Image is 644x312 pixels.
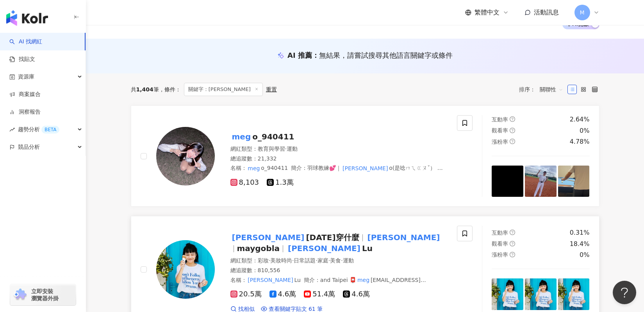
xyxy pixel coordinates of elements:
span: question-circle [510,230,515,235]
mark: [PERSON_NAME] [286,242,362,255]
span: 名稱 ： [230,165,288,171]
span: maygobla [237,244,280,253]
span: 活動訊息 [534,9,559,16]
span: 名稱 ： [230,277,301,283]
span: 美妝時尚 [270,257,292,264]
span: 互動率 [492,116,508,123]
span: 運動 [343,257,354,264]
span: 繁體中文 [475,8,500,17]
span: 20.5萬 [230,290,262,298]
div: 排序： [519,83,567,96]
span: question-circle [510,128,515,133]
span: 趨勢分析 [18,121,59,138]
span: · [285,146,287,152]
span: Lu [294,277,300,283]
mark: meg [247,164,261,173]
span: o_940411 [261,165,288,171]
span: question-circle [510,139,515,144]
img: KOL Avatar [156,240,215,299]
a: KOL Avatarmego_940411網紅類型：教育與學習·運動總追蹤數：21,332名稱：mego_940411簡介：羽球教練💕｜[PERSON_NAME]o(是唸ㄇㄟㄍㄡˇ） 教學、合作... [131,105,599,207]
span: · [269,257,270,264]
span: M [580,8,584,17]
span: 立即安裝 瀏覽器外掛 [31,288,59,302]
span: 簡介 ： [230,276,426,292]
iframe: Help Scout Beacon - Open [613,281,636,304]
mark: [PERSON_NAME] [366,231,442,244]
img: chrome extension [12,289,28,301]
a: 洞察報告 [9,108,41,116]
a: searchAI 找網紅 [9,38,42,46]
div: 網紅類型 ： [230,145,448,153]
span: 美食 [330,257,341,264]
span: · [328,257,330,264]
span: 彩妝 [258,257,269,264]
span: 觀看率 [492,127,508,134]
span: 教育與學習 [258,146,285,152]
span: 互動率 [492,230,508,236]
div: BETA [41,126,59,134]
img: post-image [492,166,523,197]
div: 網紅類型 ： [230,257,448,265]
span: 4.6萬 [343,290,370,298]
span: 漲粉率 [492,251,508,258]
span: 資源庫 [18,68,34,86]
span: question-circle [510,252,515,257]
span: · [316,257,317,264]
span: 日常話題 [294,257,316,264]
span: 1.3萬 [267,178,294,187]
div: 0% [580,127,589,135]
span: 51.4萬 [304,290,335,298]
a: 找貼文 [9,55,35,63]
div: 18.4% [570,240,590,248]
mark: meg [230,130,253,143]
span: 1,404 [136,86,153,93]
mark: [PERSON_NAME] [316,283,364,292]
span: 漲粉率 [492,139,508,145]
span: 關鍵字：[PERSON_NAME] [184,83,263,96]
span: [DATE]穿什麼 [306,233,359,242]
mark: [PERSON_NAME] [230,231,306,244]
img: post-image [492,278,523,310]
span: 無結果，請嘗試搜尋其他語言關鍵字或條件 [319,51,453,59]
span: o_940411 [252,132,294,141]
span: question-circle [510,116,515,122]
img: post-image [525,166,557,197]
img: post-image [525,278,557,310]
span: · [341,257,343,264]
img: logo [6,10,48,26]
div: 共 筆 [131,86,159,93]
span: 觀看率 [492,241,508,247]
span: 運動 [287,146,298,152]
div: 總追蹤數 ： 21,332 [230,155,448,163]
div: 0.31% [570,228,590,237]
span: 羽球教練💕｜ [307,165,341,171]
img: post-image [558,278,590,310]
mark: meg [356,276,371,284]
span: 關聯性 [540,83,563,96]
img: KOL Avatar [156,127,215,185]
span: 4.6萬 [269,290,296,298]
span: question-circle [510,241,515,246]
img: post-image [558,166,590,197]
span: 8,103 [230,178,259,187]
span: and Taipei ​📮 [320,277,356,283]
div: 2.64% [570,115,590,124]
span: 家庭 [318,257,328,264]
div: AI 推薦 ： [287,50,453,60]
span: · [292,257,294,264]
span: rise [9,127,15,132]
a: 商案媒合 [9,91,41,98]
div: 4.78% [570,137,590,146]
mark: [PERSON_NAME] [247,276,294,284]
span: 競品分析 [18,138,40,156]
div: 0% [580,251,589,259]
a: chrome extension立即安裝 瀏覽器外掛 [10,284,76,305]
span: Lu [362,244,373,253]
span: 條件 ： [159,86,181,93]
div: 總追蹤數 ： 810,556 [230,267,448,275]
mark: [PERSON_NAME] [341,164,389,173]
div: 重置 [266,86,277,93]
